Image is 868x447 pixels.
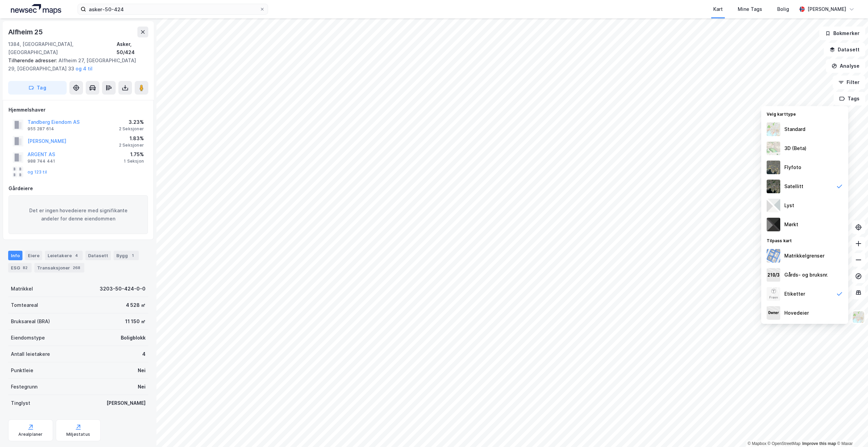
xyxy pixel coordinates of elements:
[138,383,146,391] div: Nei
[121,334,146,342] div: Boligblokk
[834,414,868,447] div: Kontrollprogram for chat
[124,159,144,164] div: 1 Seksjon
[713,5,723,13] div: Kart
[767,180,780,193] img: 9k=
[852,311,865,324] img: Z
[124,150,144,159] div: 1.75%
[807,5,846,13] div: [PERSON_NAME]
[119,143,144,148] div: 2 Seksjoner
[11,366,33,375] div: Punktleie
[767,142,780,155] img: Z
[767,218,780,231] img: nCdM7BzjoCAAAAAElFTkSuQmCC
[11,350,50,358] div: Antall leietakere
[85,251,111,260] div: Datasett
[767,306,780,320] img: majorOwner.b5e170eddb5c04bfeeff.jpeg
[784,201,794,210] div: Lyst
[761,107,848,120] div: Velg karttype
[25,251,42,260] div: Eiere
[784,252,824,260] div: Matrikkelgrenser
[18,432,43,437] div: Arealplaner
[768,441,801,446] a: OpenStreetMap
[738,5,762,13] div: Mine Tags
[826,59,865,73] button: Analyse
[824,43,865,56] button: Datasett
[28,126,54,132] div: 955 287 614
[86,4,260,14] input: Søk på adresse, matrikkel, gårdeiere, leietakere eller personer
[833,76,865,89] button: Filter
[834,92,865,105] button: Tags
[117,40,148,56] div: Asker, 50/424
[66,432,90,437] div: Miljøstatus
[11,334,45,342] div: Eiendomstype
[777,5,789,13] div: Bolig
[73,252,80,259] div: 4
[119,126,144,132] div: 2 Seksjoner
[8,27,44,37] div: Alfheim 25
[819,27,865,40] button: Bokmerker
[11,399,30,407] div: Tinglyst
[8,40,117,56] div: 1384, [GEOGRAPHIC_DATA], [GEOGRAPHIC_DATA]
[45,251,83,260] div: Leietakere
[767,249,780,263] img: cadastreBorders.cfe08de4b5ddd52a10de.jpeg
[8,56,143,73] div: Alfheim 27, [GEOGRAPHIC_DATA] 29, [GEOGRAPHIC_DATA] 33
[119,118,144,126] div: 3.23%
[767,122,780,136] img: Z
[767,268,780,282] img: cadastreKeys.547ab17ec502f5a4ef2b.jpeg
[11,301,38,309] div: Tomteareal
[8,81,67,95] button: Tag
[784,163,801,171] div: Flyfoto
[784,125,805,133] div: Standard
[9,106,148,114] div: Hjemmelshaver
[784,271,828,279] div: Gårds- og bruksnr.
[142,350,146,358] div: 4
[767,287,780,301] img: Z
[767,199,780,212] img: luj3wr1y2y3+OchiMxRmMxRlscgabnMEmZ7DJGWxyBpucwSZnsMkZbHIGm5zBJmewyRlscgabnMEmZ7DJGWxyBpucwSZnsMkZ...
[784,309,809,317] div: Hovedeier
[114,251,139,260] div: Bygg
[21,264,29,271] div: 82
[125,317,146,326] div: 11 150 ㎡
[9,184,148,193] div: Gårdeiere
[71,264,82,271] div: 268
[129,252,136,259] div: 1
[106,399,146,407] div: [PERSON_NAME]
[138,366,146,375] div: Nei
[761,234,848,246] div: Tilpass kart
[11,383,37,391] div: Festegrunn
[9,195,148,234] div: Det er ingen hovedeiere med signifikante andeler for denne eiendommen
[8,57,59,63] span: Tilhørende adresser:
[8,251,22,260] div: Info
[11,4,61,14] img: logo.a4113a55bc3d86da70a041830d287a7e.svg
[784,290,805,298] div: Etiketter
[784,220,798,229] div: Mørkt
[11,285,33,293] div: Matrikkel
[834,414,868,447] iframe: Chat Widget
[784,144,806,152] div: 3D (Beta)
[767,161,780,174] img: Z
[34,263,84,272] div: Transaksjoner
[784,182,803,191] div: Satellitt
[126,301,146,309] div: 4 528 ㎡
[802,441,836,446] a: Improve this map
[119,134,144,143] div: 1.83%
[28,159,55,164] div: 988 744 441
[100,285,146,293] div: 3203-50-424-0-0
[11,317,50,326] div: Bruksareal (BRA)
[8,263,32,272] div: ESG
[748,441,766,446] a: Mapbox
